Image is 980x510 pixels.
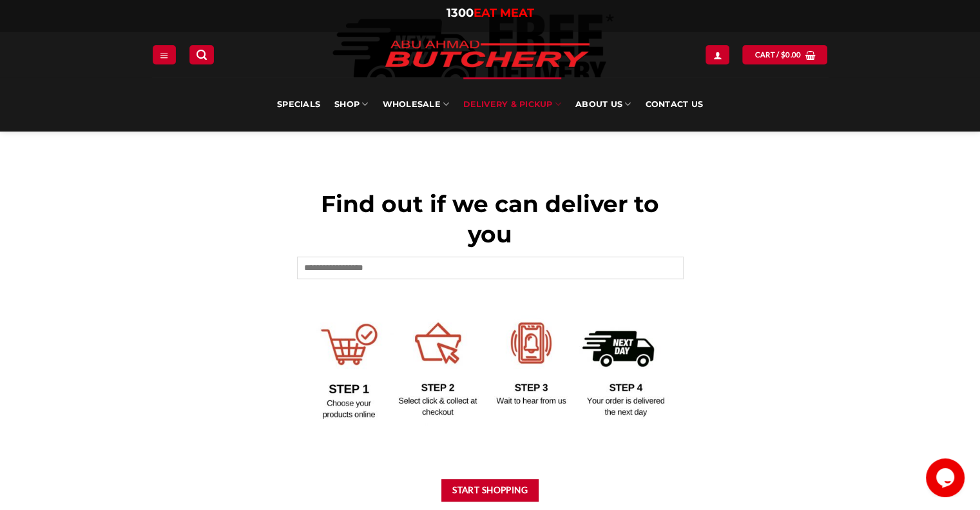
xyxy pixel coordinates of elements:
[706,45,729,64] a: Login
[441,479,539,502] button: Start Shopping
[781,50,802,59] bdi: 0.00
[189,45,214,64] a: Search
[321,190,659,248] span: Find out if we can deliver to you
[575,77,631,132] a: About Us
[781,49,785,61] span: $
[382,77,449,132] a: Wholesale
[926,458,967,497] iframe: chat widget
[447,6,534,20] a: 1300EAT MEAT
[742,45,827,64] a: View cart
[463,77,561,132] a: Delivery & Pickup
[447,6,474,20] span: 1300
[297,307,684,426] img: Delivery Options
[334,77,368,132] a: SHOP
[474,6,534,20] span: EAT MEAT
[374,32,600,77] img: Abu Ahmad Butchery
[277,77,320,132] a: Specials
[153,45,176,64] a: Menu
[645,77,703,132] a: Contact Us
[754,49,801,61] span: Cart /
